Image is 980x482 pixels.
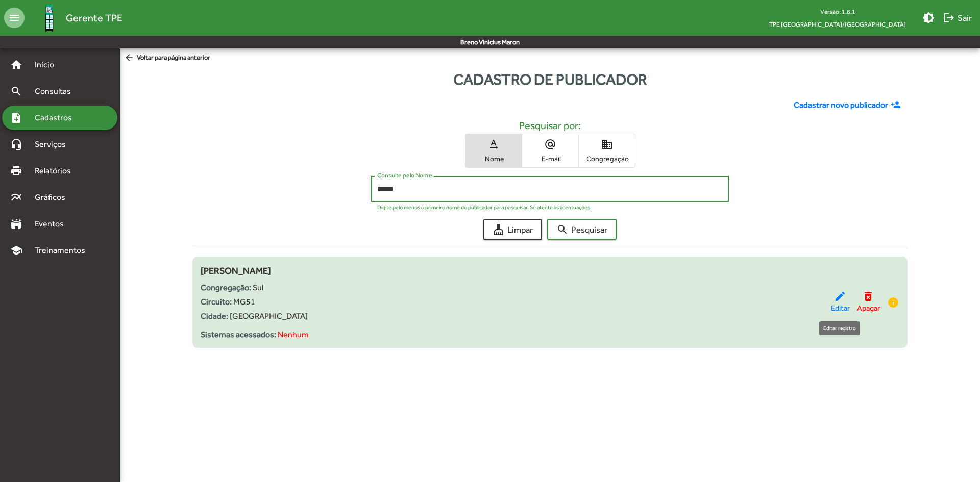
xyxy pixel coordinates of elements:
mat-icon: search [10,85,22,97]
span: Gráficos [29,191,79,204]
span: Nenhum [278,329,309,339]
span: Sair [943,9,972,27]
span: Treinamentos [29,244,97,257]
span: Cadastros [29,112,85,124]
mat-icon: arrow_back [124,53,137,64]
span: Eventos [29,218,78,230]
span: Início [29,59,69,71]
strong: Cidade: [201,311,228,321]
mat-icon: note_add [10,112,22,124]
mat-icon: multiline_chart [10,191,22,204]
mat-icon: search [556,223,569,236]
strong: Congregação: [201,283,251,292]
a: Gerente TPE [24,2,122,35]
mat-icon: edit [834,290,846,302]
mat-icon: headset_mic [10,138,22,150]
strong: Circuito: [201,297,232,307]
mat-icon: person_add [891,99,903,111]
mat-icon: info [887,296,899,309]
button: E-mail [522,134,578,167]
mat-icon: delete_forever [862,290,874,302]
mat-icon: print [10,165,22,177]
mat-icon: domain [601,138,613,150]
span: Nome [468,154,519,163]
mat-hint: Digite pelo menos o primeiro nome do publicador para pesquisar. Se atente às acentuações. [377,204,592,210]
span: [PERSON_NAME] [201,265,271,276]
mat-icon: stadium [10,218,22,230]
strong: Sistemas acessados: [201,329,276,339]
span: Relatórios [29,165,84,177]
mat-icon: cleaning_services [493,223,505,236]
mat-icon: brightness_medium [922,12,935,24]
h5: Pesquisar por: [201,119,899,132]
button: Congregação [579,134,635,167]
mat-icon: home [10,59,22,71]
span: Voltar para página anterior [124,53,210,64]
div: Cadastro de publicador [120,68,980,91]
span: [GEOGRAPHIC_DATA] [230,311,308,321]
button: Nome [465,134,522,167]
span: Cadastrar novo publicador [794,99,888,111]
div: Versão: 1.8.1 [761,5,914,18]
mat-icon: menu [4,8,24,28]
span: Pesquisar [556,220,607,239]
img: Logo [33,2,66,35]
span: Congregação [581,154,632,163]
button: Pesquisar [547,219,617,240]
mat-icon: text_rotation_none [487,138,500,150]
span: Serviços [29,138,80,150]
button: Sair [939,9,976,27]
span: Apagar [857,302,880,314]
span: Consultas [29,85,84,97]
mat-icon: alternate_email [544,138,556,150]
span: Limpar [493,220,533,239]
mat-icon: school [10,244,22,257]
span: Gerente TPE [66,10,122,26]
span: MG51 [233,297,255,307]
span: Sul [253,283,263,292]
button: Limpar [483,219,542,240]
span: E-mail [525,154,576,163]
span: TPE [GEOGRAPHIC_DATA]/[GEOGRAPHIC_DATA] [761,18,914,31]
span: Editar [831,302,850,314]
mat-icon: logout [943,12,955,24]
